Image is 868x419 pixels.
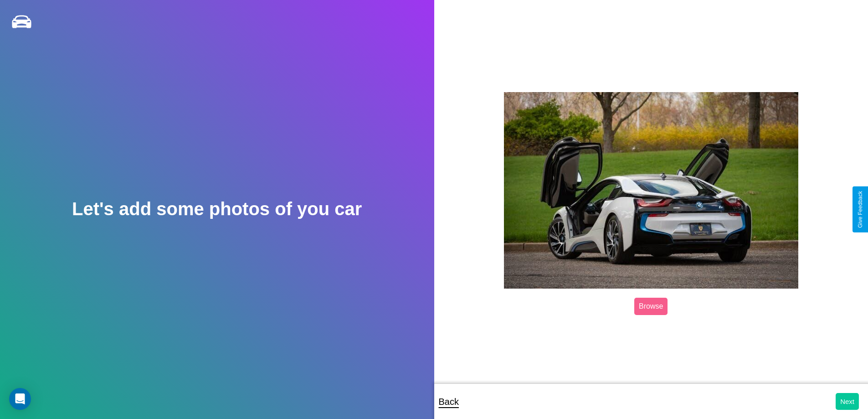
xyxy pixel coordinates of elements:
[9,388,31,410] div: Open Intercom Messenger
[634,298,668,315] label: Browse
[504,92,798,289] img: posted
[439,393,459,410] p: Back
[72,199,362,219] h2: Let's add some photos of you car
[857,191,863,228] div: Give Feedback
[836,393,859,410] button: Next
